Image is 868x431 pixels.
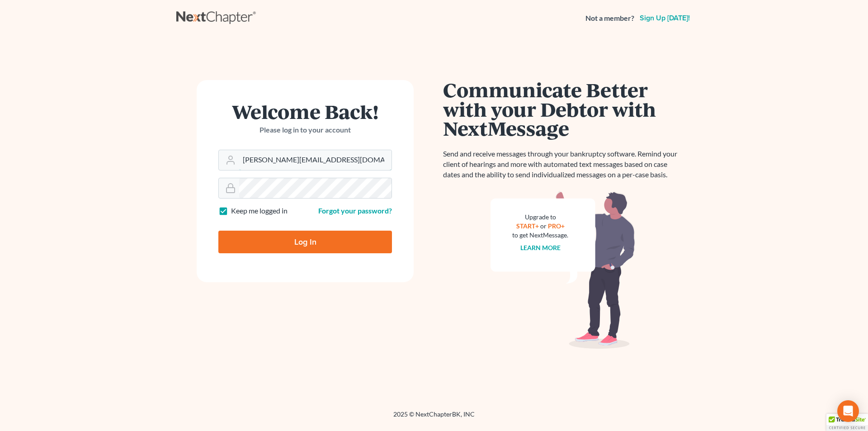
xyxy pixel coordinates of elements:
[548,222,565,230] a: PRO+
[443,80,683,138] h1: Communicate Better with your Debtor with NextMessage
[826,414,868,431] div: TrustedSite Certified
[443,149,683,180] p: Send and receive messages through your bankruptcy software. Remind your client of hearings and mo...
[176,410,692,426] div: 2025 © NextChapterBK, INC
[516,222,539,230] a: START+
[837,400,859,422] div: Open Intercom Messenger
[218,125,392,135] p: Please log in to your account
[520,244,561,251] a: Learn more
[218,231,392,253] input: Log In
[218,102,392,121] h1: Welcome Back!
[318,206,392,215] a: Forgot your password?
[585,13,634,24] strong: Not a member?
[512,213,568,222] div: Upgrade to
[638,14,692,22] a: Sign up [DATE]!
[239,150,392,170] input: Email Address
[231,206,288,216] label: Keep me logged in
[491,191,635,349] img: nextmessage_bg-59042aed3d76b12b5cd301f8e5b87938c9018125f34e5fa2b7a6b67550977c72.svg
[540,222,547,230] span: or
[512,231,568,240] div: to get NextMessage.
